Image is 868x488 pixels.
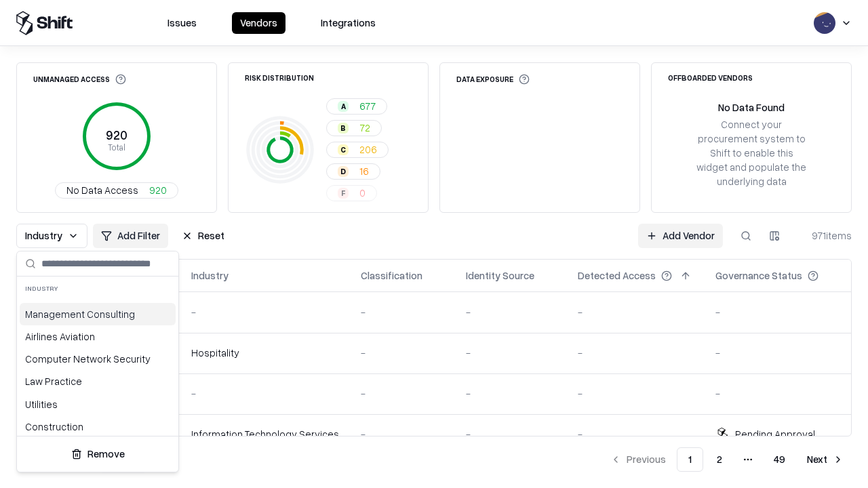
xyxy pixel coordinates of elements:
[17,277,178,300] div: Industry
[22,442,173,466] button: Remove
[20,370,176,392] div: Law Practice
[20,348,176,370] div: Computer Network Security
[20,393,176,415] div: Utilities
[17,300,178,436] div: Suggestions
[20,325,176,348] div: Airlines Aviation
[20,415,176,438] div: Construction
[20,303,176,325] div: Management Consulting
